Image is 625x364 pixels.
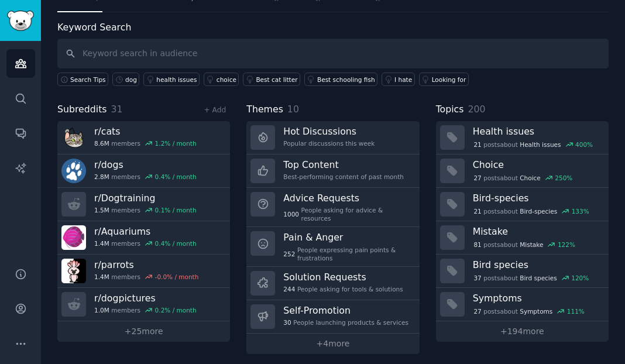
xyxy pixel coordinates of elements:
a: I hate [382,73,415,86]
div: 0.4 % / month [155,239,197,248]
span: Symptoms [520,307,552,315]
h3: r/ Dogtraining [94,192,197,204]
span: Bird species [520,274,557,282]
div: members [94,173,197,181]
span: 1000 [283,210,299,218]
span: 10 [287,104,299,115]
div: post s about [473,139,594,150]
h3: r/ parrots [94,259,198,271]
span: Search Tips [70,75,106,84]
h3: Hot Discussions [283,125,375,138]
span: 1.4M [94,273,109,281]
div: post s about [473,173,574,183]
h3: r/ Aquariums [94,225,197,238]
a: Best schooling fish [304,73,377,86]
span: 200 [468,104,485,115]
span: 27 [473,307,481,315]
a: Top ContentBest-performing content of past month [246,154,419,188]
div: Best-performing content of past month [283,173,404,181]
div: post s about [473,306,586,317]
div: 1.2 % / month [155,139,197,147]
div: Best schooling fish [317,75,375,84]
div: 400 % [575,140,593,149]
span: 244 [283,285,295,293]
span: 252 [283,250,295,258]
span: 8.6M [94,139,109,147]
h3: Self-Promotion [283,304,408,317]
label: Keyword Search [57,22,131,33]
span: 31 [111,104,123,115]
div: 0.1 % / month [155,206,197,214]
div: People asking for advice & resources [283,206,411,222]
span: 2.8M [94,173,109,181]
div: 133 % [572,207,589,215]
a: Best cat litter [243,73,300,86]
div: Looking for [432,75,466,84]
img: GummySearch logo [7,11,34,31]
h3: r/ dogs [94,159,197,171]
a: Bird-species21postsaboutBird-species133% [436,188,609,221]
div: People expressing pain points & frustrations [283,246,411,262]
a: Mistake81postsaboutMistake122% [436,221,609,255]
a: dog [112,73,139,86]
h3: r/ dogpictures [94,292,197,304]
span: Topics [436,102,464,117]
h3: Advice Requests [283,192,411,204]
div: 120 % [571,274,589,282]
h3: Pain & Anger [283,231,411,243]
div: members [94,273,198,281]
div: members [94,306,197,314]
img: parrots [61,259,86,283]
div: members [94,139,197,147]
div: Popular discussions this week [283,139,375,147]
div: post s about [473,273,590,283]
span: Health issues [520,140,561,149]
div: People launching products & services [283,318,408,327]
span: 37 [473,274,481,282]
a: Symptoms27postsaboutSymptoms111% [436,288,609,321]
span: 27 [473,174,481,182]
h3: Mistake [473,225,600,238]
span: 81 [473,241,481,249]
a: choice [204,73,239,86]
a: Health issues21postsaboutHealth issues400% [436,121,609,154]
a: Advice Requests1000People asking for advice & resources [246,188,419,228]
h3: Choice [473,159,600,171]
span: Mistake [520,241,543,249]
div: members [94,239,197,248]
h3: Solution Requests [283,271,403,283]
a: r/Aquariums1.4Mmembers0.4% / month [57,221,230,255]
div: choice [217,75,236,84]
div: 0.2 % / month [155,306,197,314]
a: +4more [246,334,419,354]
a: +194more [436,321,609,342]
div: 0.4 % / month [155,173,197,181]
h3: Top Content [283,159,404,171]
span: Choice [520,174,541,182]
a: Bird species37postsaboutBird species120% [436,255,609,288]
div: Best cat litter [256,75,297,84]
span: Bird-species [520,207,557,215]
a: r/Dogtraining1.5Mmembers0.1% / month [57,188,230,221]
a: health issues [143,73,200,86]
div: members [94,206,197,214]
span: 1.4M [94,239,109,248]
div: -0.0 % / month [155,273,199,281]
a: r/dogs2.8Mmembers0.4% / month [57,154,230,188]
img: Aquariums [61,225,86,250]
div: 250 % [555,174,572,182]
span: Subreddits [57,102,107,117]
div: health issues [156,75,197,84]
a: Solution Requests244People asking for tools & solutions [246,267,419,300]
span: 21 [473,207,481,215]
div: 122 % [558,241,575,249]
a: r/cats8.6Mmembers1.2% / month [57,121,230,154]
a: r/dogpictures1.0Mmembers0.2% / month [57,288,230,321]
div: dog [125,75,137,84]
a: Pain & Anger252People expressing pain points & frustrations [246,227,419,267]
a: +25more [57,321,230,342]
img: dogs [61,159,86,183]
a: + Add [204,106,226,114]
a: Hot DiscussionsPopular discussions this week [246,121,419,154]
h3: r/ cats [94,125,197,138]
